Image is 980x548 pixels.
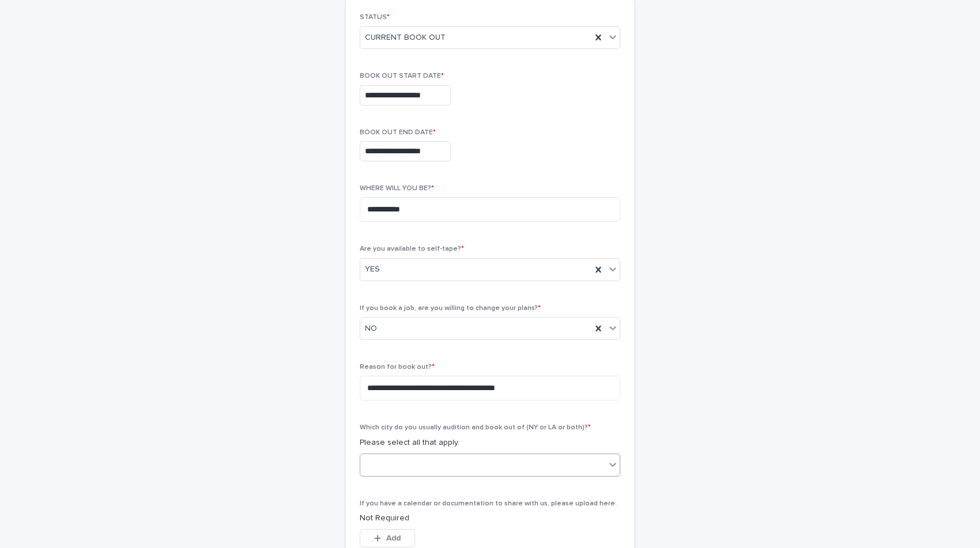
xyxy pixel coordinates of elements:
[360,73,444,80] span: BOOK OUT START DATE
[360,129,436,136] span: BOOK OUT END DATE
[365,263,380,275] span: YES
[360,500,617,507] span: If you have a calendar or documentation to share with us, please upload here.
[386,534,401,542] span: Add
[365,323,377,335] span: NO
[360,424,591,431] span: Which city do you usually audition and book out of (NY or LA or both)?
[360,364,435,371] span: Reason for book out?
[360,305,541,312] span: If you book a job, are you willing to change your plans?
[360,529,415,547] button: Add
[360,512,620,524] p: Not Required
[360,14,390,21] span: STATUS
[360,185,434,192] span: WHERE WILL YOU BE?
[360,437,620,449] p: Please select all that apply.
[360,245,464,252] span: Are you available to self-tape?
[365,32,446,44] span: CURRENT BOOK OUT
